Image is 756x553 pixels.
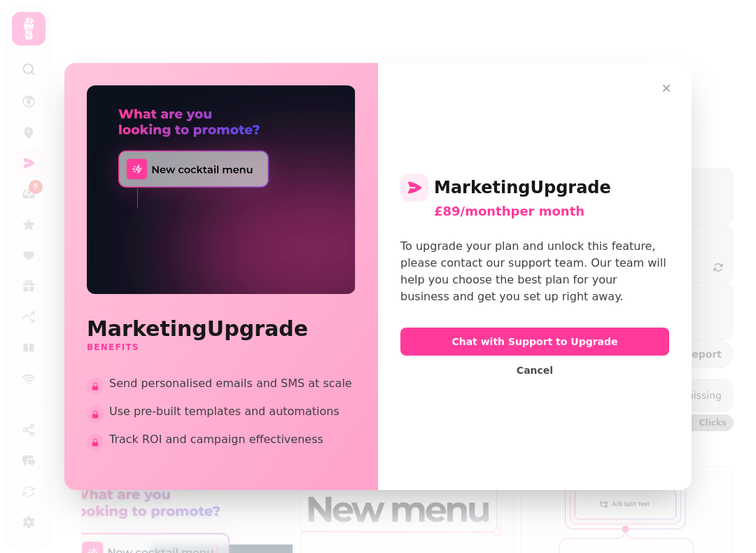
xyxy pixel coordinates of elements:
[109,403,356,420] span: Use pre-built templates and automations
[517,365,553,375] span: Cancel
[109,431,356,448] span: Track ROI and campaign effectiveness
[400,328,669,356] button: Chat with Support to Upgrade
[87,342,356,353] h3: Benefits
[400,238,669,305] div: To upgrade your plan and unlock this feature, please contact our support team. Our team will help...
[400,174,669,202] h2: Marketing Upgrade
[505,361,564,379] button: Cancel
[412,337,658,346] span: Chat with Support to Upgrade
[87,316,356,342] h2: Marketing Upgrade
[109,375,356,392] span: Send personalised emails and SMS at scale
[434,202,669,221] div: £89/month per month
